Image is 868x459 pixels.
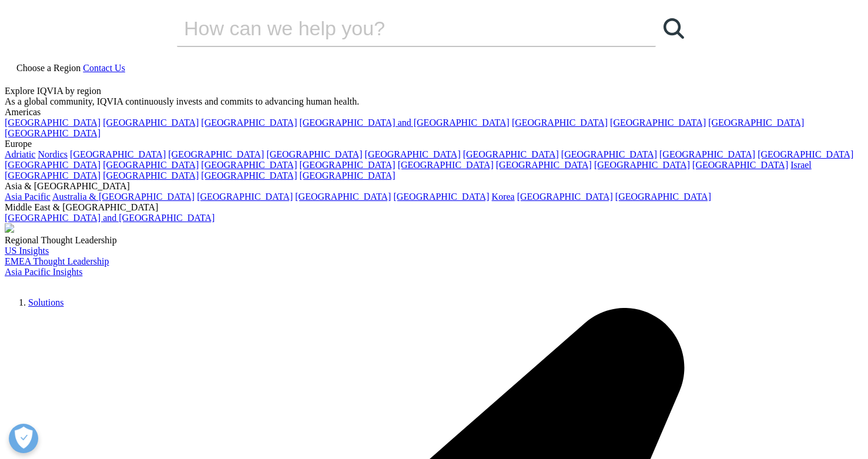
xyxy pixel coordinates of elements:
[692,160,788,170] a: [GEOGRAPHIC_DATA]
[266,149,362,159] a: [GEOGRAPHIC_DATA]
[70,149,166,159] a: [GEOGRAPHIC_DATA]
[463,149,559,159] a: [GEOGRAPHIC_DATA]
[5,118,100,128] a: [GEOGRAPHIC_DATA]
[5,256,109,266] a: EMEA Thought Leadership
[708,118,804,128] a: [GEOGRAPHIC_DATA]
[5,192,51,202] a: Asia Pacific
[299,170,395,180] a: [GEOGRAPHIC_DATA]
[393,192,489,202] a: [GEOGRAPHIC_DATA]
[28,297,63,307] a: Solutions
[5,128,100,138] a: [GEOGRAPHIC_DATA]
[594,160,690,170] a: [GEOGRAPHIC_DATA]
[398,160,494,170] a: [GEOGRAPHIC_DATA]
[5,149,35,159] a: Adriatic
[197,192,293,202] a: [GEOGRAPHIC_DATA]
[492,192,515,202] a: Korea
[103,160,199,170] a: [GEOGRAPHIC_DATA]
[38,149,68,159] a: Nordics
[512,118,608,128] a: [GEOGRAPHIC_DATA]
[103,118,199,128] a: [GEOGRAPHIC_DATA]
[52,192,195,202] a: Australia & [GEOGRAPHIC_DATA]
[659,149,755,159] a: [GEOGRAPHIC_DATA]
[5,213,215,223] a: [GEOGRAPHIC_DATA] and [GEOGRAPHIC_DATA]
[5,170,100,180] a: [GEOGRAPHIC_DATA]
[5,202,863,213] div: Middle East & [GEOGRAPHIC_DATA]
[610,118,706,128] a: [GEOGRAPHIC_DATA]
[5,267,82,277] a: Asia Pacific Insights
[561,149,657,159] a: [GEOGRAPHIC_DATA]
[5,235,863,246] div: Regional Thought Leadership
[496,160,592,170] a: [GEOGRAPHIC_DATA]
[299,118,509,128] a: [GEOGRAPHIC_DATA] and [GEOGRAPHIC_DATA]
[5,107,863,118] div: Americas
[790,160,812,170] a: Israel
[201,170,297,180] a: [GEOGRAPHIC_DATA]
[365,149,461,159] a: [GEOGRAPHIC_DATA]
[5,246,49,256] a: US Insights
[168,149,264,159] a: [GEOGRAPHIC_DATA]
[5,160,100,170] a: [GEOGRAPHIC_DATA]
[295,192,391,202] a: [GEOGRAPHIC_DATA]
[9,424,38,453] button: Open Preferences
[615,192,711,202] a: [GEOGRAPHIC_DATA]
[656,11,691,46] a: Search
[758,149,853,159] a: [GEOGRAPHIC_DATA]
[5,223,14,233] img: 2093_analyzing-data-using-big-screen-display-and-laptop.png
[83,63,125,73] a: Contact Us
[517,192,613,202] a: [GEOGRAPHIC_DATA]
[5,181,863,192] div: Asia & [GEOGRAPHIC_DATA]
[16,63,81,73] span: Choose a Region
[299,160,395,170] a: [GEOGRAPHIC_DATA]
[5,86,863,96] div: Explore IQVIA by region
[5,96,863,107] div: As a global community, IQVIA continuously invests and commits to advancing human health.
[5,139,863,149] div: Europe
[201,160,297,170] a: [GEOGRAPHIC_DATA]
[103,170,199,180] a: [GEOGRAPHIC_DATA]
[177,11,622,46] input: Search
[201,118,297,128] a: [GEOGRAPHIC_DATA]
[663,18,684,39] svg: Search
